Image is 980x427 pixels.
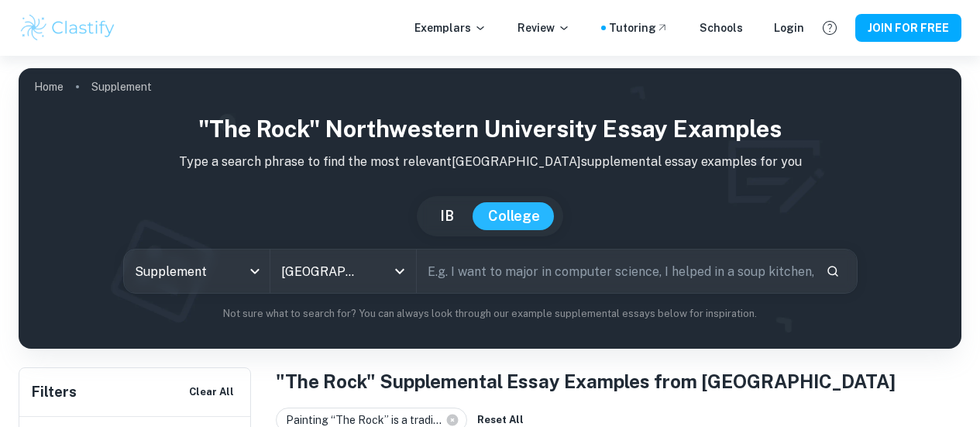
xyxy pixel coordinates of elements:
button: Help and Feedback [817,15,843,41]
img: Clastify logo [19,12,117,43]
a: Tutoring [609,19,669,36]
input: E.g. I want to major in computer science, I helped in a soup kitchen, I want to join the debate t... [417,250,813,293]
h1: "The Rock" Northwestern University Essay Examples [31,112,949,146]
img: profile cover [19,68,961,349]
a: Login [774,19,804,36]
button: JOIN FOR FREE [855,14,961,42]
button: Open [389,260,411,282]
h1: "The Rock" Supplemental Essay Examples from [GEOGRAPHIC_DATA] [276,367,961,395]
p: Review [518,19,570,36]
p: Type a search phrase to find the most relevant [GEOGRAPHIC_DATA] supplemental essay examples for you [31,153,949,171]
button: Clear All [185,381,238,404]
p: Exemplars [414,19,487,36]
div: Supplement [124,250,270,293]
button: Search [820,258,846,284]
p: Not sure what to search for? You can always look through our example supplemental essays below fo... [31,306,949,322]
button: College [473,202,555,230]
h6: Filters [32,381,77,403]
button: IB [425,202,469,230]
a: Home [34,76,64,98]
p: Supplement [91,78,152,95]
a: Schools [700,19,743,36]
